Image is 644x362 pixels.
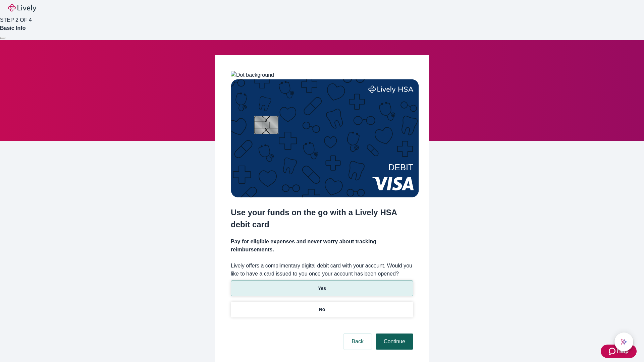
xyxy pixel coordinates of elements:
img: Dot background [231,71,274,79]
button: Back [343,334,372,350]
button: Zendesk support iconHelp [601,345,637,358]
span: Help [617,347,629,355]
button: No [231,302,413,317]
p: Yes [318,285,326,292]
label: Lively offers a complimentary digital debit card with your account. Would you like to have a card... [231,262,413,278]
button: chat [614,333,633,351]
img: Lively [8,4,36,12]
button: Yes [231,281,413,296]
svg: Lively AI Assistant [621,339,627,345]
img: Debit card [231,79,419,197]
svg: Zendesk support icon [609,347,617,355]
p: No [319,306,325,313]
h2: Use your funds on the go with a Lively HSA debit card [231,206,413,231]
button: Continue [376,334,413,350]
h4: Pay for eligible expenses and never worry about tracking reimbursements. [231,238,413,254]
